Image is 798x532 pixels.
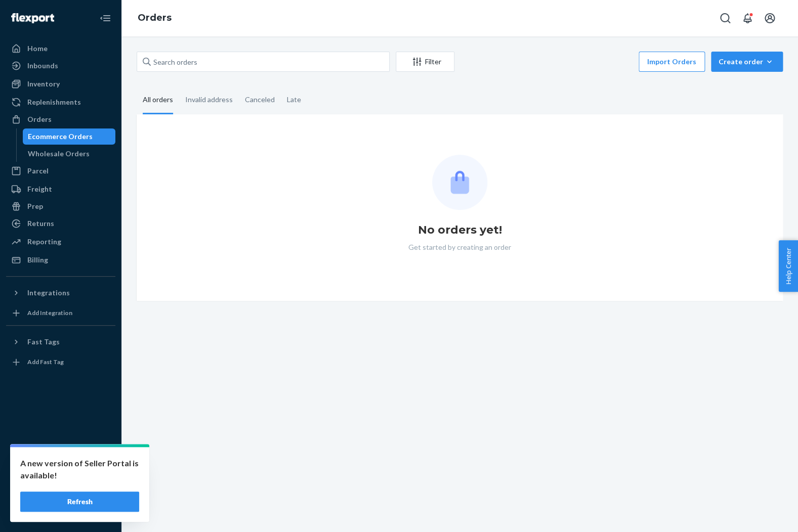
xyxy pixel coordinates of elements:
[185,86,233,113] div: Invalid address
[27,79,60,89] div: Inventory
[6,58,115,74] a: Inbounds
[737,8,758,28] button: Open notifications
[28,149,90,159] div: Wholesale Orders
[6,163,115,179] a: Parcel
[138,12,172,23] a: Orders
[130,4,180,33] ol: breadcrumbs
[28,131,93,142] div: Ecommerce Orders
[27,255,48,265] div: Billing
[20,457,139,481] p: A new version of Seller Portal is available!
[11,13,54,23] img: Flexport logo
[27,114,52,124] div: Orders
[719,57,775,67] div: Create order
[396,52,454,72] button: Filter
[95,8,115,28] button: Close Navigation
[760,8,780,28] button: Open account menu
[27,337,60,347] div: Fast Tags
[27,237,61,247] div: Reporting
[6,94,115,110] a: Replenishments
[6,469,115,485] a: Talk to Support
[27,218,54,229] div: Returns
[6,215,115,232] a: Returns
[6,354,115,370] a: Add Fast Tag
[711,52,783,72] button: Create order
[27,184,52,194] div: Freight
[778,240,798,292] button: Help Center
[143,86,173,114] div: All orders
[432,155,487,210] img: Empty list
[27,61,58,71] div: Inbounds
[23,146,116,162] a: Wholesale Orders
[27,308,72,317] div: Add Integration
[27,166,49,176] div: Parcel
[396,57,454,67] div: Filter
[27,201,43,211] div: Prep
[23,128,116,145] a: Ecommerce Orders
[6,40,115,57] a: Home
[245,86,275,113] div: Canceled
[6,76,115,92] a: Inventory
[6,504,115,520] button: Give Feedback
[715,8,735,28] button: Open Search Box
[6,305,115,321] a: Add Integration
[6,111,115,127] a: Orders
[6,452,115,468] a: Settings
[20,492,139,512] button: Refresh
[27,43,48,54] div: Home
[6,181,115,197] a: Freight
[6,252,115,268] a: Billing
[6,198,115,214] a: Prep
[6,334,115,350] button: Fast Tags
[639,52,705,72] button: Import Orders
[6,486,115,503] a: Help Center
[27,288,70,298] div: Integrations
[27,358,64,366] div: Add Fast Tag
[287,86,301,113] div: Late
[6,234,115,250] a: Reporting
[408,242,511,252] p: Get started by creating an order
[6,285,115,301] button: Integrations
[137,52,390,72] input: Search orders
[418,222,502,238] h1: No orders yet!
[27,97,81,107] div: Replenishments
